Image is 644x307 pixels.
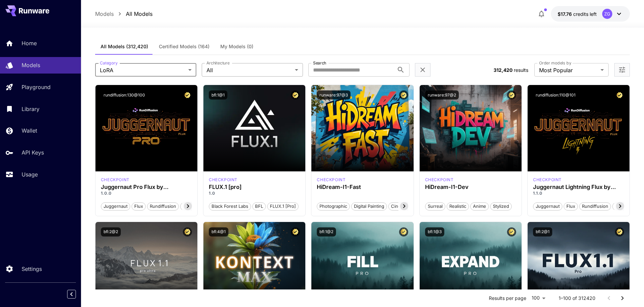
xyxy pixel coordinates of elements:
span: Cinematic [389,203,414,210]
span: results [514,67,528,73]
p: Results per page [489,295,526,302]
button: bfl:1@2 [317,227,336,236]
p: Home [22,39,37,47]
p: checkpoint [533,177,562,183]
button: $17.76224ZG [551,6,630,22]
button: bfl:2@1 [533,227,552,236]
p: 1.1.0 [533,190,624,196]
button: juggernaut [101,202,130,211]
span: Surreal [425,203,445,210]
span: FLUX.1 [pro] [268,203,298,210]
p: checkpoint [425,177,454,183]
button: flux [132,202,146,211]
button: rundiffusion:130@100 [101,90,148,100]
button: rundiffusion [147,202,179,211]
button: schnell [612,202,633,211]
button: Certified Model – Vetted for best performance and includes a commercial license. [507,90,516,100]
a: Models [95,10,114,18]
button: bfl:1@1 [209,90,227,100]
button: rundiffusion:110@101 [533,90,578,100]
div: FLUX.1 D [533,177,562,183]
button: juggernaut [533,202,562,211]
button: Digital Painting [351,202,387,211]
span: juggernaut [533,203,562,210]
div: Juggernaut Pro Flux by RunDiffusion [101,184,192,190]
p: 1.0 [209,190,300,196]
button: pro [180,202,193,211]
span: Most Popular [539,66,598,74]
p: Models [22,61,40,69]
span: juggernaut [101,203,130,210]
button: Surreal [425,202,445,211]
p: checkpoint [317,177,345,183]
label: Search [313,60,326,66]
button: bfl:2@2 [101,227,121,236]
button: Certified Model – Vetted for best performance and includes a commercial license. [615,90,624,100]
button: Collapse sidebar [67,290,76,299]
button: Black Forest Labs [209,202,251,211]
button: Certified Model – Vetted for best performance and includes a commercial license. [183,90,192,100]
div: Collapse sidebar [72,288,81,300]
button: Certified Model – Vetted for best performance and includes a commercial license. [399,90,408,100]
button: bfl:4@1 [209,227,228,236]
button: Clear filters (1) [419,66,427,74]
div: FLUX.1 D [101,177,130,183]
div: HiDream Dev [425,177,454,183]
div: ZG [602,9,612,19]
button: Cinematic [388,202,414,211]
span: All Models (312,420) [101,44,148,50]
span: Stylized [491,203,511,210]
button: Stylized [490,202,512,211]
button: rundiffusion [579,202,611,211]
div: HiDream Fast [317,177,345,183]
h3: FLUX.1 [pro] [209,184,300,190]
button: Open more filters [618,66,626,74]
span: pro [180,203,192,210]
nav: breadcrumb [95,10,152,18]
span: Anime [471,203,488,210]
h3: Juggernaut Lightning Flux by RunDiffusion [533,184,624,190]
p: Settings [22,265,42,273]
label: Architecture [206,60,229,66]
p: Playground [22,83,51,91]
span: flux [132,203,145,210]
label: Category [100,60,118,66]
h3: HiDream-I1-Fast [317,184,408,190]
span: Black Forest Labs [209,203,251,210]
button: Certified Model – Vetted for best performance and includes a commercial license. [291,227,300,236]
button: Certified Model – Vetted for best performance and includes a commercial license. [291,90,300,100]
span: rundiffusion [580,203,611,210]
p: checkpoint [209,177,237,183]
p: checkpoint [101,177,130,183]
div: 100 [529,293,548,303]
span: Realistic [447,203,469,210]
a: All Models [126,10,152,18]
span: Certified Models (164) [159,44,209,50]
span: BFL [253,203,265,210]
button: flux [564,202,578,211]
span: schnell [613,203,633,210]
p: Wallet [22,127,37,135]
button: FLUX.1 [pro] [267,202,299,211]
span: flux [564,203,578,210]
button: runware:97@2 [425,90,459,100]
p: 1–100 of 312420 [559,295,595,302]
div: fluxpro [209,177,237,183]
button: runware:97@3 [317,90,351,100]
h3: HiDream-I1-Dev [425,184,516,190]
label: Order models by [539,60,571,66]
button: Go to next page [616,291,629,305]
span: 312,420 [494,67,512,73]
div: $17.76224 [558,10,597,18]
p: API Keys [22,148,44,157]
span: All [206,66,292,74]
button: BFL [252,202,266,211]
button: bfl:1@3 [425,227,444,236]
button: Certified Model – Vetted for best performance and includes a commercial license. [615,227,624,236]
span: $17.76 [558,11,573,17]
